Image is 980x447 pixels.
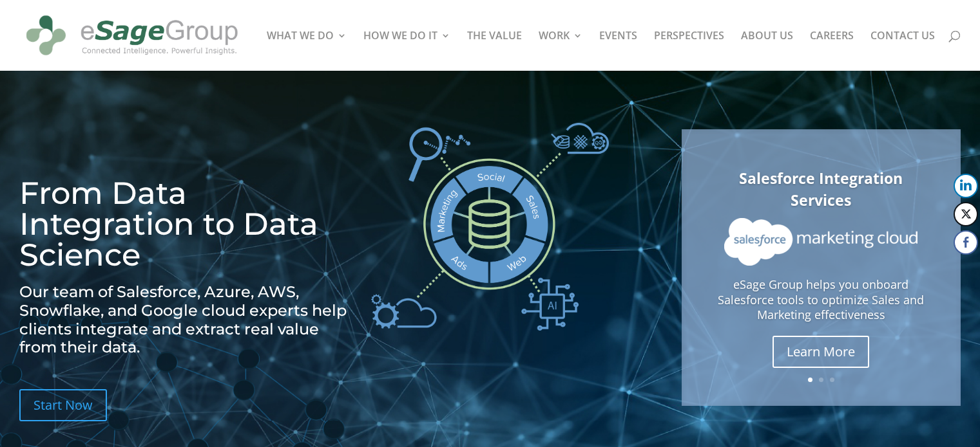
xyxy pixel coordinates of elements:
[363,31,450,71] a: HOW WE DO IT
[19,283,354,363] h2: Our team of Salesforce, Azure, AWS, Snowflake, and Google cloud experts help clients integrate an...
[810,31,854,71] a: CAREERS
[954,230,978,255] button: Facebook Share
[267,31,347,71] a: WHAT WE DO
[599,31,637,71] a: EVENTS
[19,178,354,277] h1: From Data Integration to Data Science
[467,31,522,71] a: THE VALUE
[870,31,935,71] a: CONTACT US
[830,378,834,382] a: 3
[819,378,823,382] a: 2
[954,202,978,226] button: Twitter Share
[954,174,978,198] button: LinkedIn Share
[539,31,582,71] a: WORK
[773,336,869,368] a: Learn More
[19,389,107,421] a: Start Now
[739,168,903,211] a: Salesforce Integration Services
[718,277,924,323] p: eSage Group helps you onboard Salesforce tools to optimize Sales and Marketing effectiveness
[654,31,724,71] a: PERSPECTIVES
[808,378,812,382] a: 1
[22,5,242,66] img: eSage Group
[741,31,793,71] a: ABOUT US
